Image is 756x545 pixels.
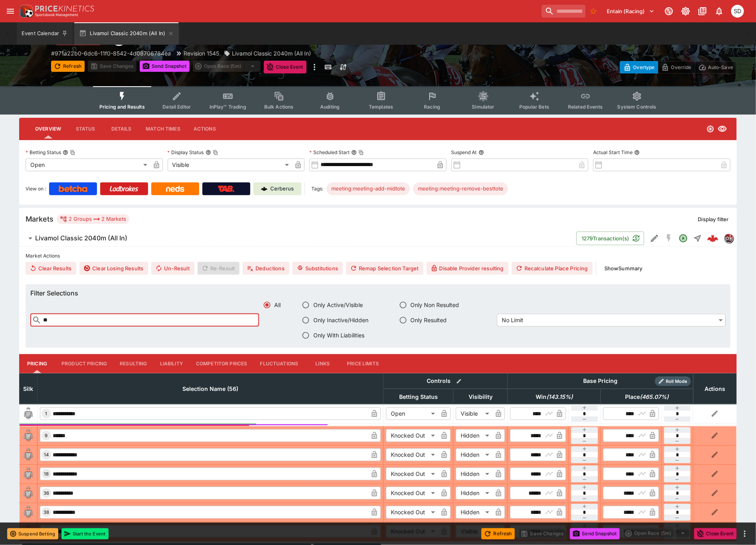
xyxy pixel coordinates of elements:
[708,63,733,71] p: Auto-Save
[232,49,311,57] p: Livamol Classic 2040m (All In)
[542,5,586,18] input: search
[22,487,35,499] img: blank-silk.png
[74,22,179,45] button: Livamol Classic 2040m (All In)
[340,354,385,373] button: Price Limits
[413,182,508,195] div: Betting Target: cerberus
[456,487,492,499] div: Hidden
[190,354,254,373] button: Competitor Prices
[497,314,726,327] div: No Limit
[42,490,51,496] span: 36
[187,119,223,139] button: Actions
[151,262,194,275] span: Un-Result
[264,61,307,73] button: Close Event
[93,86,663,115] div: Event type filters
[679,4,693,18] button: Toggle light/dark mode
[243,262,289,275] button: Deductions
[481,528,515,539] button: Refresh
[22,429,35,442] img: blank-silk.png
[79,262,148,275] button: Clear Losing Results
[620,61,737,73] div: Start From
[19,354,55,373] button: Pricing
[634,150,640,155] button: Actual Start Time
[113,354,153,373] button: Resulting
[568,104,603,110] span: Related Events
[693,213,734,226] button: Display filter
[275,301,281,309] span: All
[55,354,113,373] button: Product Pricing
[676,231,691,246] button: Open
[310,61,319,73] button: more
[633,63,655,71] p: Overtype
[731,5,744,18] div: Stuart Dibb
[694,528,737,539] button: Close Event
[456,448,492,461] div: Hidden
[26,182,46,195] label: View on :
[26,214,53,224] h5: Markets
[424,104,440,110] span: Racing
[327,185,410,193] span: meeting:meeting-add-midtote
[512,262,593,275] button: Recalculate Place Pricing
[42,509,51,515] span: 38
[305,354,340,373] button: Links
[320,104,340,110] span: Auditing
[35,13,78,17] img: Sportsbook Management
[174,384,247,394] span: Selection Name (56)
[671,63,691,71] p: Override
[695,61,737,73] button: Auto-Save
[454,376,464,386] button: Bulk edit
[42,452,50,458] span: 14
[26,159,150,171] div: Open
[729,2,746,20] button: Stuart Dibb
[109,186,139,192] img: Ladbrokes
[570,528,620,539] button: Send Snapshot
[479,150,484,155] button: Suspend At
[693,373,736,404] th: Actions
[162,104,191,110] span: Detail Editor
[61,528,109,539] button: Start the Event
[695,4,710,18] button: Documentation
[691,231,705,246] button: Straight
[386,448,438,461] div: Knocked Out
[51,49,171,57] p: Copy To Clipboard
[427,262,509,275] button: Disable Provider resulting
[724,234,733,243] img: pricekinetics
[346,262,424,275] button: Remap Selection Target
[623,528,691,539] div: split button
[456,506,492,519] div: Hidden
[386,468,438,480] div: Knocked Out
[311,182,323,195] label: Tags:
[218,186,235,192] img: TabNZ
[51,61,85,72] button: Refresh
[7,528,58,539] button: Suspend Betting
[662,4,676,18] button: Connected to PK
[26,149,61,156] p: Betting Status
[271,185,294,193] p: Cerberus
[22,448,35,461] img: blank-silk.png
[707,233,718,244] img: logo-cerberus--red.svg
[640,392,669,402] em: ( 465.07 %)
[22,468,35,480] img: blank-silk.png
[655,377,691,386] div: Show/hide Price Roll mode configuration.
[44,433,49,438] span: 9
[327,182,410,195] div: Betting Target: cerberus
[29,119,67,139] button: Overview
[663,378,691,385] span: Roll Mode
[411,301,459,309] span: Only Non Resulted
[139,119,187,139] button: Match Times
[59,186,87,192] img: Betcha
[293,262,343,275] button: Substitutions
[369,104,393,110] span: Templates
[42,471,50,477] span: 18
[67,119,103,139] button: Status
[309,149,350,156] p: Scheduled Start
[254,354,305,373] button: Fluctuations
[647,231,662,246] button: Edit Detail
[386,487,438,499] div: Knocked Out
[527,392,582,402] span: Win(143.15%)
[103,119,139,139] button: Details
[35,6,94,12] img: PriceKinetics
[313,331,364,339] span: Only With Liabilities
[576,232,644,245] button: 1279Transaction(s)
[198,262,239,275] span: Re-Result
[386,429,438,442] div: Knocked Out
